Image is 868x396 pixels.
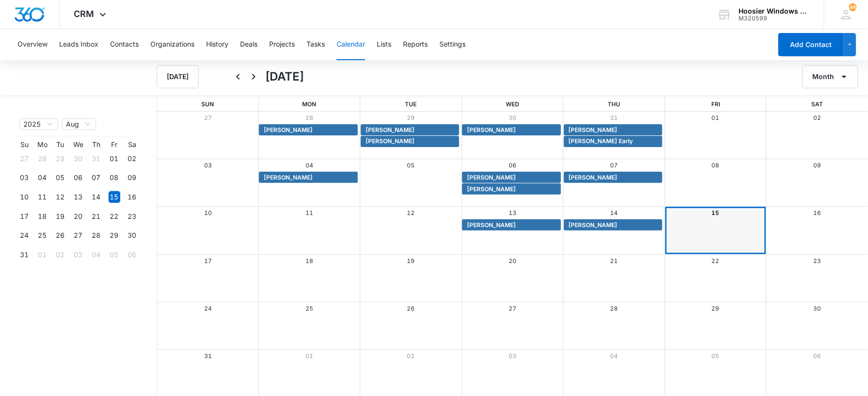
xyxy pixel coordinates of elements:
[803,65,858,88] button: Month
[127,230,138,241] div: 30
[509,209,516,216] a: 13
[569,221,618,230] span: [PERSON_NAME]
[712,305,720,312] a: 29
[73,191,84,203] div: 13
[509,352,516,360] a: 03
[33,245,51,264] td: 2025-09-01
[739,7,810,15] div: account name
[813,114,821,121] a: 02
[305,352,313,360] a: 01
[105,207,123,226] td: 2025-08-22
[230,69,246,84] button: Back
[849,3,857,11] span: 46
[264,126,313,134] span: [PERSON_NAME]
[305,257,313,264] a: 18
[19,191,31,203] div: 10
[66,119,92,130] span: Aug
[37,172,48,183] div: 04
[509,305,516,312] a: 27
[712,209,720,216] a: 15
[69,207,87,226] td: 2025-08-20
[407,209,415,216] a: 12
[91,191,102,203] div: 14
[33,187,51,207] td: 2025-08-11
[69,140,87,149] th: We
[610,209,618,216] a: 14
[302,100,316,108] span: Mon
[37,153,48,165] div: 28
[37,211,48,222] div: 18
[712,352,720,360] a: 05
[467,221,516,230] span: [PERSON_NAME]
[712,257,720,264] a: 22
[363,126,457,134] div: Carl Crabiel
[204,114,212,121] a: 27
[51,149,69,168] td: 2025-07-29
[105,149,123,168] td: 2025-08-01
[305,162,313,169] a: 04
[407,305,415,312] a: 26
[123,245,141,264] td: 2025-09-06
[610,257,618,264] a: 21
[69,168,87,188] td: 2025-08-06
[87,187,105,207] td: 2025-08-14
[123,226,141,246] td: 2025-08-30
[405,100,417,108] span: Tue
[16,187,33,207] td: 2025-08-10
[569,137,633,146] span: [PERSON_NAME] Early
[19,230,31,241] div: 24
[204,209,212,216] a: 10
[55,172,66,183] div: 05
[59,29,98,60] button: Leads Inbox
[87,140,105,149] th: Th
[813,305,821,312] a: 30
[17,29,48,60] button: Overview
[87,226,105,246] td: 2025-08-28
[204,305,212,312] a: 24
[16,207,33,226] td: 2025-08-17
[610,114,618,121] a: 31
[105,187,123,207] td: 2025-08-15
[69,187,87,207] td: 2025-08-13
[55,230,66,241] div: 26
[610,162,618,169] a: 07
[366,126,415,134] span: [PERSON_NAME]
[127,153,138,165] div: 02
[269,29,295,60] button: Projects
[91,249,102,261] div: 04
[712,162,720,169] a: 08
[16,245,33,264] td: 2025-08-31
[305,305,313,312] a: 25
[73,172,84,183] div: 06
[439,29,466,60] button: Settings
[150,29,194,60] button: Organizations
[16,140,33,149] th: Su
[109,211,120,222] div: 22
[123,187,141,207] td: 2025-08-16
[55,191,66,203] div: 12
[51,245,69,264] td: 2025-09-02
[16,149,33,168] td: 2025-07-27
[87,207,105,226] td: 2025-08-21
[264,173,313,182] span: [PERSON_NAME]
[813,209,821,216] a: 16
[407,114,415,121] a: 29
[206,29,228,60] button: History
[265,68,304,85] h1: [DATE]
[610,305,618,312] a: 28
[240,29,257,60] button: Deals
[19,211,31,222] div: 17
[33,226,51,246] td: 2025-08-25
[509,162,516,169] a: 06
[51,226,69,246] td: 2025-08-26
[465,185,558,194] div: Ethan Paff
[110,29,139,60] button: Contacts
[33,207,51,226] td: 2025-08-18
[813,162,821,169] a: 09
[87,149,105,168] td: 2025-07-31
[566,137,660,146] div: Lora Early
[74,9,95,19] span: CRM
[127,172,138,183] div: 09
[566,173,660,182] div: Shane Babcock
[366,137,415,146] span: [PERSON_NAME]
